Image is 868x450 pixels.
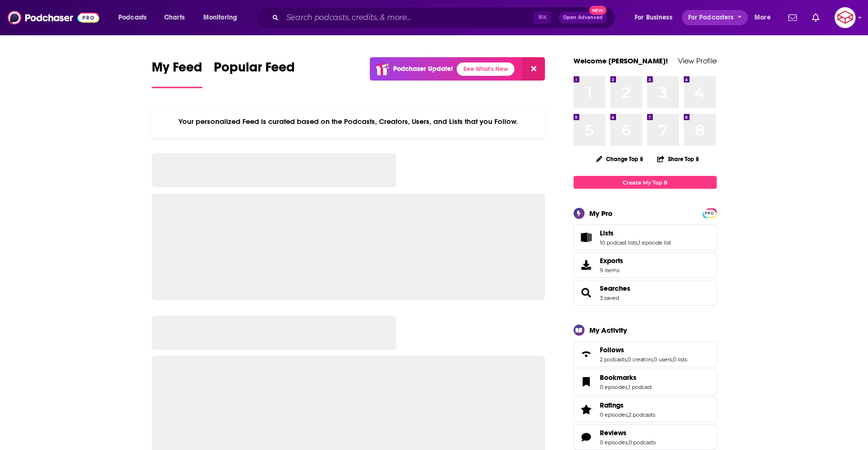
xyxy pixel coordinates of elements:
a: Reviews [600,429,656,437]
span: , [653,356,654,363]
a: 2 podcasts [628,411,655,418]
span: For Business [635,11,672,24]
span: Exports [600,256,623,265]
span: My Feed [152,59,202,81]
span: Bookmarks [600,373,637,382]
span: Follows [600,346,624,354]
img: User Profile [835,7,856,28]
button: open menu [197,10,250,25]
button: Change Top 8 [590,153,649,165]
input: Search podcasts, credits, & more... [282,10,533,25]
a: View Profile [678,56,717,65]
span: 9 items [600,267,623,274]
a: My Feed [152,59,202,88]
a: 0 episodes [600,439,627,446]
span: , [627,356,627,363]
a: 0 lists [673,356,687,363]
a: 0 episodes [600,411,627,418]
span: New [589,6,607,15]
a: Follows [600,346,687,354]
a: Show notifications dropdown [784,10,801,26]
div: My Activity [589,326,627,335]
span: For Podcasters [688,11,734,24]
a: Bookmarks [577,375,596,389]
img: Podchaser - Follow, Share and Rate Podcasts [8,9,99,27]
a: 0 podcasts [628,439,656,446]
a: Reviews [577,430,596,444]
a: 1 episode list [638,239,671,246]
span: More [754,11,771,24]
span: Logged in as callista [835,7,856,28]
a: Lists [577,231,596,244]
span: Monitoring [203,11,237,24]
button: open menu [628,10,684,25]
span: Ratings [600,401,624,409]
button: open menu [112,10,159,25]
a: 1 podcast [628,384,652,390]
span: Reviews [600,429,627,437]
a: Ratings [600,401,655,409]
span: Exports [577,258,596,272]
a: 0 episodes [600,384,627,390]
span: Lists [600,229,614,237]
div: Your personalized Feed is curated based on the Podcasts, Creators, Users, and Lists that you Follow. [152,105,545,138]
a: Lists [600,229,671,237]
a: Searches [577,286,596,299]
span: PRO [704,210,715,217]
a: 2 podcasts [600,356,627,363]
button: Show profile menu [835,7,856,28]
a: 0 users [654,356,672,363]
a: Welcome [PERSON_NAME]! [574,56,668,65]
span: Follows [574,341,717,367]
span: Popular Feed [214,59,295,81]
a: PRO [704,209,715,216]
span: Podcasts [118,11,146,24]
a: Show notifications dropdown [808,10,823,26]
span: Lists [574,225,717,250]
a: Ratings [577,403,596,416]
a: Popular Feed [214,59,295,88]
span: , [627,411,628,418]
span: , [672,356,673,363]
span: Open Advanced [563,15,603,20]
span: ⌘ K [533,11,551,24]
span: Searches [574,280,717,306]
div: My Pro [589,209,613,218]
a: Searches [600,284,630,293]
span: , [627,384,628,390]
button: Open AdvancedNew [559,12,607,23]
a: Exports [574,252,717,278]
span: Ratings [574,397,717,422]
a: See What's New [457,62,514,76]
span: Charts [164,11,185,24]
span: , [638,239,638,246]
button: open menu [748,10,783,25]
span: Bookmarks [574,369,717,395]
span: Reviews [574,424,717,450]
a: 0 creators [627,356,653,363]
a: 10 podcast lists [600,239,638,246]
a: Follows [577,348,596,361]
span: , [627,439,628,446]
button: open menu [682,10,748,25]
a: 3 saved [600,295,619,301]
div: Search podcasts, credits, & more... [265,7,624,29]
a: Create My Top 8 [574,176,717,189]
p: Podchaser Update! [393,65,453,73]
button: Share Top 8 [657,150,700,168]
a: Bookmarks [600,373,652,382]
a: Charts [158,10,190,25]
